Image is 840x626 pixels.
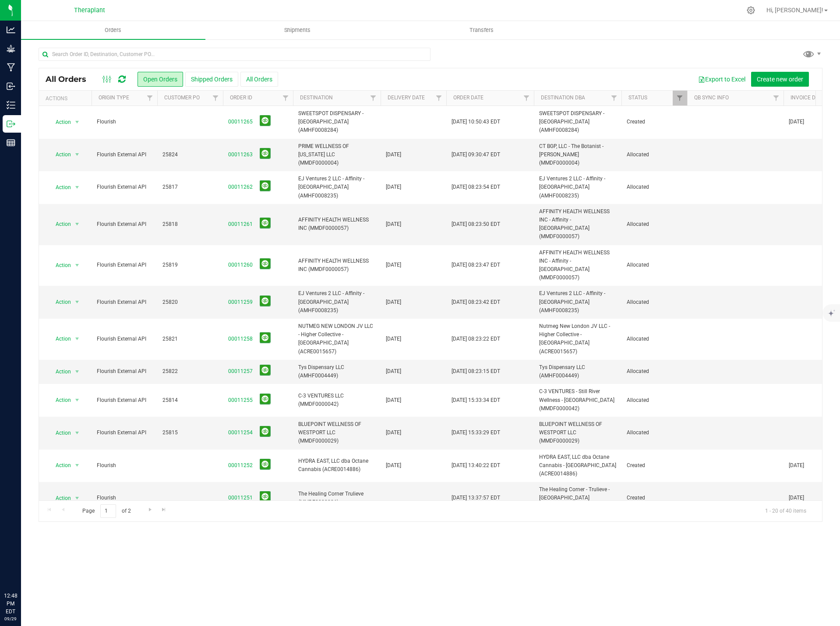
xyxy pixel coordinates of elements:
span: CT BGP, LLC - The Botanist - [PERSON_NAME] (MMDF0000004) [539,142,616,168]
span: [DATE] [789,461,804,470]
a: 00011263 [228,151,253,159]
iframe: Resource center [9,556,35,582]
span: The Healing Corner - Trulieve - [GEOGRAPHIC_DATA] (MMDF0000006) [539,485,616,511]
a: Shipments [205,21,390,39]
span: [DATE] 15:33:29 EDT [452,429,500,437]
span: [DATE] 10:50:43 EDT [452,118,500,126]
span: Shipments [272,26,322,34]
a: Filter [143,91,157,106]
p: 12:48 PM EDT [4,592,17,615]
span: Action [48,459,71,471]
span: [DATE] 15:33:34 EDT [452,396,500,404]
span: Action [48,427,71,439]
span: select [72,459,83,471]
span: Allocated [627,220,682,229]
inline-svg: Analytics [7,25,15,34]
span: Action [48,296,71,308]
button: All Orders [240,72,278,87]
span: Flourish External API [97,183,152,191]
span: 25819 [162,261,218,269]
span: select [72,427,83,439]
span: C-3 VENTURES - Still River Wellness - [GEOGRAPHIC_DATA] (MMDF0000042) [539,387,616,413]
a: 00011259 [228,298,253,306]
a: Go to the last page [158,504,170,516]
span: select [72,492,83,504]
inline-svg: Manufacturing [7,63,15,72]
span: select [72,366,83,378]
span: 25822 [162,367,218,376]
span: Create new order [757,76,803,83]
span: Flourish [97,494,152,502]
button: Open Orders [138,72,183,87]
span: Flourish External API [97,396,152,404]
span: [DATE] 13:40:22 EDT [452,461,500,470]
span: Tys Dispensary LLC (AMHF0004449) [298,363,375,380]
span: Transfers [458,26,505,34]
a: Origin Type [99,95,129,101]
span: select [72,296,83,308]
span: 25817 [162,183,218,191]
span: Page of 2 [75,504,138,518]
a: Filter [519,91,534,106]
a: 00011262 [228,183,253,191]
iframe: Resource center unread badge [26,555,36,565]
a: Filter [366,91,381,106]
span: [DATE] 08:23:54 EDT [452,183,500,191]
span: 25818 [162,220,218,229]
span: AFFINITY HEALTH WELLNESS INC (MMDF0000057) [298,257,375,274]
span: Action [48,394,71,406]
span: HYDRA EAST, LLC dba Octane Cannabis (ACRE0014886) [298,457,375,474]
span: [DATE] 08:23:50 EDT [452,220,500,229]
span: select [72,394,83,406]
span: [DATE] 08:23:15 EDT [452,367,500,376]
span: [DATE] [386,261,401,269]
a: 00011260 [228,261,253,269]
a: Filter [607,91,621,106]
span: [DATE] [386,335,401,343]
a: Filter [432,91,446,106]
a: Invoice Date [791,95,825,101]
span: [DATE] [386,461,401,470]
span: [DATE] 09:30:47 EDT [452,151,500,159]
span: select [72,181,83,193]
a: Order Date [453,95,484,101]
span: Flourish External API [97,220,152,229]
span: select [72,116,83,128]
span: Hi, [PERSON_NAME]! [766,7,823,14]
a: Status [628,95,647,101]
span: AFFINITY HEALTH WELLNESS INC - Affinity - [GEOGRAPHIC_DATA] (MMDF0000057) [539,207,616,241]
a: 00011265 [228,118,253,126]
a: Transfers [390,21,574,39]
span: AFFINITY HEALTH WELLNESS INC (MMDF0000057) [298,216,375,232]
span: [DATE] [386,151,401,159]
span: EJ Ventures 2 LLC - Affinity - [GEOGRAPHIC_DATA] (AMHF0008235) [298,289,375,315]
span: Created [627,494,682,502]
span: Action [48,181,71,193]
div: Manage settings [745,6,756,14]
span: SWEETSPOT DISPENSARY - [GEOGRAPHIC_DATA] (AMHF0008284) [298,109,375,135]
input: 1 [100,504,116,518]
span: Allocated [627,335,682,343]
span: BLUEPOINT WELLNESS OF WESTPORT LLC (MMDF0000029) [539,420,616,446]
span: C-3 VENTURES LLC (MMDF0000042) [298,392,375,408]
span: Created [627,118,682,126]
span: 25814 [162,396,218,404]
button: Export to Excel [692,72,751,87]
a: 00011261 [228,220,253,229]
span: select [72,148,83,161]
span: [DATE] 08:23:42 EDT [452,298,500,306]
span: Flourish [97,118,152,126]
span: Action [48,218,71,230]
span: Allocated [627,183,682,191]
inline-svg: Outbound [7,120,15,128]
span: [DATE] 08:23:47 EDT [452,261,500,269]
span: Flourish External API [97,335,152,343]
span: [DATE] 08:23:22 EDT [452,335,500,343]
a: Filter [673,91,687,106]
span: Allocated [627,396,682,404]
span: Theraplant [74,7,105,14]
span: select [72,259,83,271]
a: Filter [769,91,784,106]
a: 00011257 [228,367,253,376]
span: Allocated [627,151,682,159]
